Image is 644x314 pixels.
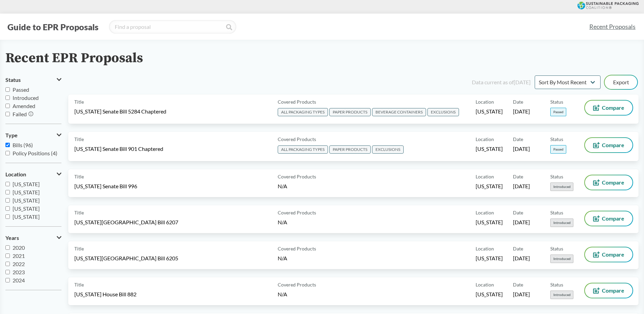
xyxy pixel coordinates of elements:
[13,150,57,156] span: Policy Positions (4)
[550,209,563,216] span: Status
[278,291,287,297] span: N/A
[5,51,143,66] h2: Recent EPR Proposals
[5,104,10,108] input: Amended
[586,19,639,34] a: Recent Proposals
[13,269,25,275] span: 2023
[602,105,624,110] span: Compare
[476,245,494,252] span: Location
[513,209,523,216] span: Date
[550,255,573,263] span: Introduced
[476,145,503,153] span: [US_STATE]
[329,108,371,116] span: PAPER PRODUCTS
[13,277,25,283] span: 2024
[74,182,137,190] span: [US_STATE] Senate Bill 996
[5,262,10,266] input: 2022
[476,98,494,105] span: Location
[513,145,530,153] span: [DATE]
[13,142,33,148] span: Bills (96)
[74,291,136,298] span: [US_STATE] House Bill 882
[13,181,40,187] span: [US_STATE]
[5,169,61,180] button: Location
[5,214,10,219] input: [US_STATE]
[513,98,523,105] span: Date
[5,171,26,177] span: Location
[13,86,29,93] span: Passed
[13,261,25,267] span: 2022
[13,197,40,204] span: [US_STATE]
[427,108,459,116] span: EXCLUSIONS
[5,198,10,203] input: [US_STATE]
[550,136,563,143] span: Status
[74,98,84,105] span: Title
[372,108,426,116] span: BEVERAGE CONTAINERS
[5,21,100,32] button: Guide to EPR Proposals
[74,136,84,143] span: Title
[550,281,563,288] span: Status
[605,75,637,89] button: Export
[278,136,316,143] span: Covered Products
[476,173,494,180] span: Location
[513,255,530,262] span: [DATE]
[602,142,624,148] span: Compare
[109,20,236,34] input: Find a proposal
[476,182,503,190] span: [US_STATE]
[278,281,316,288] span: Covered Products
[74,173,84,180] span: Title
[13,244,25,251] span: 2020
[5,182,10,186] input: [US_STATE]
[513,136,523,143] span: Date
[585,101,632,115] button: Compare
[13,213,40,220] span: [US_STATE]
[5,235,19,241] span: Years
[5,270,10,274] input: 2023
[513,219,530,226] span: [DATE]
[585,211,632,226] button: Compare
[13,252,25,259] span: 2021
[472,78,531,86] div: Data current as of [DATE]
[585,175,632,190] button: Compare
[329,145,371,154] span: PAPER PRODUCTS
[5,95,10,100] input: Introduced
[5,77,21,83] span: Status
[13,103,35,109] span: Amended
[5,129,61,141] button: Type
[585,247,632,262] button: Compare
[5,151,10,155] input: Policy Positions (4)
[74,108,166,115] span: [US_STATE] Senate Bill 5284 Chaptered
[476,281,494,288] span: Location
[513,173,523,180] span: Date
[278,183,287,189] span: N/A
[550,98,563,105] span: Status
[513,245,523,252] span: Date
[513,182,530,190] span: [DATE]
[278,219,287,225] span: N/A
[278,98,316,105] span: Covered Products
[5,206,10,211] input: [US_STATE]
[513,291,530,298] span: [DATE]
[513,281,523,288] span: Date
[74,255,178,262] span: [US_STATE][GEOGRAPHIC_DATA] Bill 6205
[5,190,10,194] input: [US_STATE]
[278,108,328,116] span: ALL PACKAGING TYPES
[550,291,573,299] span: Introduced
[5,278,10,282] input: 2024
[5,143,10,147] input: Bills (96)
[5,87,10,92] input: Passed
[602,252,624,257] span: Compare
[550,219,573,227] span: Introduced
[513,108,530,115] span: [DATE]
[550,182,573,191] span: Introduced
[476,255,503,262] span: [US_STATE]
[278,255,287,261] span: N/A
[13,189,40,195] span: [US_STATE]
[5,232,61,244] button: Years
[550,173,563,180] span: Status
[585,138,632,152] button: Compare
[476,136,494,143] span: Location
[278,173,316,180] span: Covered Products
[74,281,84,288] span: Title
[476,219,503,226] span: [US_STATE]
[74,145,163,153] span: [US_STATE] Senate Bill 901 Chaptered
[476,108,503,115] span: [US_STATE]
[278,245,316,252] span: Covered Products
